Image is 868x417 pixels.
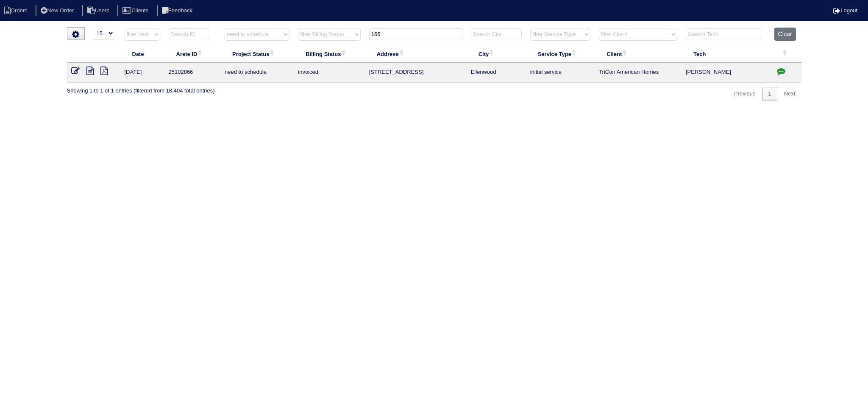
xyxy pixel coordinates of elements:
[728,87,762,101] a: Previous
[595,45,682,63] th: Client: activate to sort column ascending
[778,87,801,101] a: Next
[595,63,682,83] td: TriCon American Homes
[762,87,777,101] a: 1
[369,28,462,40] input: Search Address
[294,45,364,63] th: Billing Status: activate to sort column ascending
[82,7,116,14] a: Users
[120,63,164,83] td: [DATE]
[220,63,294,83] td: need to schedule
[36,5,81,17] li: New Order
[294,63,364,83] td: invoiced
[471,28,522,40] input: Search City
[526,63,595,83] td: initial service
[770,45,801,63] th: : activate to sort column ascending
[82,5,116,17] li: Users
[682,45,770,63] th: Tech
[36,7,81,14] a: New Order
[682,63,770,83] td: [PERSON_NAME]
[833,7,857,14] a: Logout
[120,45,164,63] th: Date
[164,63,220,83] td: 25102866
[67,83,215,95] div: Showing 1 to 1 of 1 entries (filtered from 18,404 total entries)
[467,63,526,83] td: Ellenwood
[169,28,210,40] input: Search ID
[774,28,796,41] button: Clear
[117,5,155,17] li: Clients
[164,45,220,63] th: Arete ID: activate to sort column ascending
[365,63,467,83] td: [STREET_ADDRESS]
[467,45,526,63] th: City: activate to sort column ascending
[686,28,761,40] input: Search Tech
[365,45,467,63] th: Address: activate to sort column ascending
[220,45,294,63] th: Project Status: activate to sort column ascending
[117,7,155,14] a: Clients
[157,5,199,17] li: Feedback
[526,45,595,63] th: Service Type: activate to sort column ascending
